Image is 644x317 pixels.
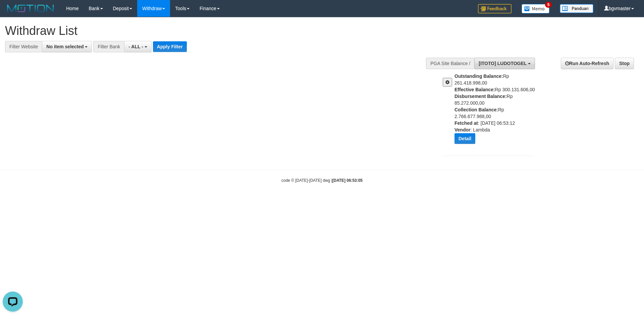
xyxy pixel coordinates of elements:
[426,58,474,69] div: PGA Site Balance /
[454,94,507,99] b: Disbursement Balance:
[454,127,470,133] b: Vendor
[454,73,503,79] b: Outstanding Balance:
[474,58,535,69] button: [ITOTO] LUDOTOGEL
[281,178,363,183] small: code © [DATE]-[DATE] dwg |
[3,3,23,23] button: Open LiveChat chat widget
[560,4,593,13] img: panduan.png
[128,44,143,49] span: - ALL -
[42,41,92,52] button: No item selected
[454,120,478,126] b: Fetched at
[454,87,495,92] b: Effective Balance:
[454,107,498,112] b: Collection Balance:
[93,41,124,52] div: Filter Bank
[153,41,187,52] button: Apply Filter
[478,4,512,13] img: Feedback.jpg
[5,24,423,38] h1: Withdraw List
[124,41,151,52] button: - ALL -
[454,133,475,144] button: Detail
[545,2,552,8] span: 5
[561,58,613,69] a: Run Auto-Refresh
[5,3,56,13] img: MOTION_logo.png
[5,41,42,52] div: Filter Website
[615,58,634,69] a: Stop
[332,178,363,183] strong: [DATE] 06:53:05
[479,61,527,66] span: [ITOTO] LUDOTOGEL
[454,73,538,149] div: Rp 261.418.998,00 Rp 300.131.606,00 Rp 85.272.000,00 Rp 2.766.677.988,00 : [DATE] 06:53:12 : Lambda
[46,44,84,49] span: No item selected
[522,4,550,13] img: Button%20Memo.svg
